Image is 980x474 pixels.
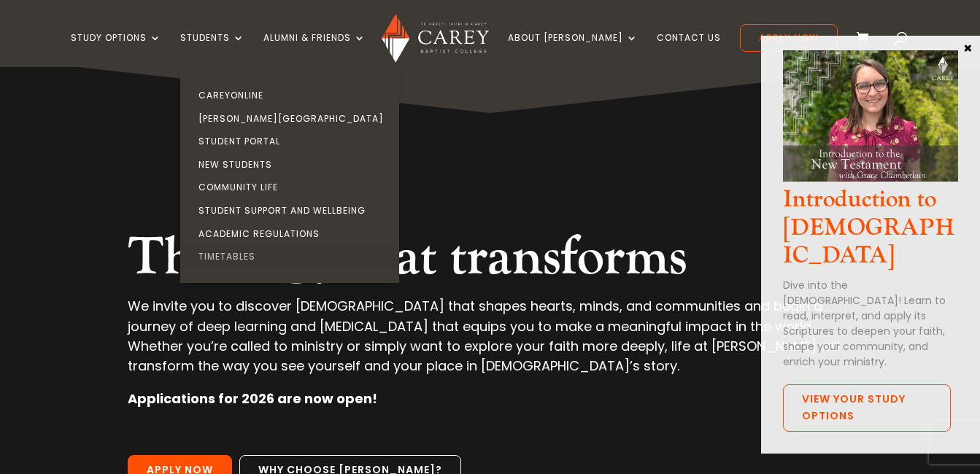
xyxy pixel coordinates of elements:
button: Close [960,41,975,54]
img: Carey Baptist College [382,14,489,63]
a: [PERSON_NAME][GEOGRAPHIC_DATA] [184,107,403,131]
p: We invite you to discover [DEMOGRAPHIC_DATA] that shapes hearts, minds, and communities and begin... [128,296,852,389]
a: Timetables [184,245,403,268]
strong: Applications for 2026 are now open! [128,389,377,408]
a: Academic Regulations [184,222,403,246]
p: Dive into the [DEMOGRAPHIC_DATA]! Learn to read, interpret, and apply its Scriptures to deepen yo... [783,278,958,370]
a: Contact Us [657,33,721,67]
h3: Introduction to [DEMOGRAPHIC_DATA] [783,186,958,277]
a: Study Options [71,33,161,67]
a: Student Portal [184,130,403,153]
a: Intro to NT [783,169,958,186]
a: Apply Now [740,24,838,52]
a: Student Support and Wellbeing [184,199,403,222]
a: Students [180,33,244,67]
a: Community Life [184,176,403,199]
a: New Students [184,153,403,176]
a: View Your Study Options [783,384,951,432]
a: About [PERSON_NAME] [508,33,638,67]
a: Alumni & Friends [263,33,366,67]
img: Intro to NT [783,50,958,182]
h2: Theology that transforms [128,226,852,296]
a: CareyOnline [184,84,403,107]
